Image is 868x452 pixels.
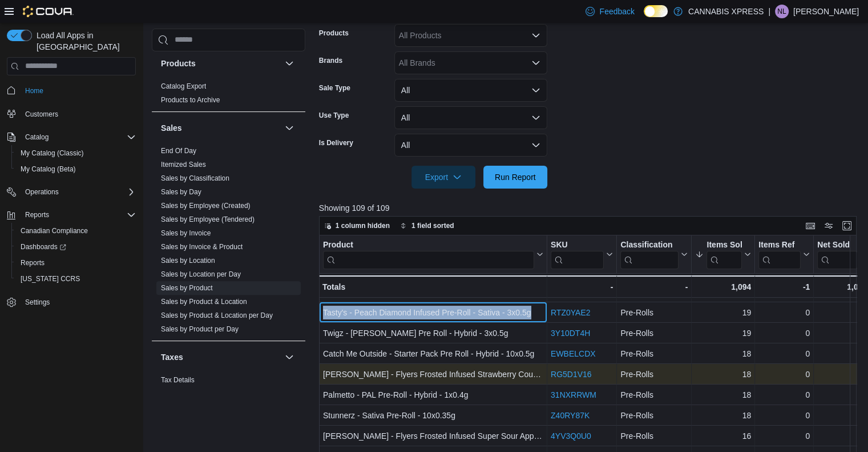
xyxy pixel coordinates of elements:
[161,311,273,319] a: Sales by Product & Location per Day
[551,349,596,358] a: EWBELCDX
[161,242,243,251] span: Sales by Invoice & Product
[161,325,239,333] a: Sales by Product per Day
[21,208,136,222] span: Reports
[25,86,43,95] span: Home
[644,5,668,17] input: Dark Mode
[394,134,547,157] button: All
[620,285,688,299] div: Pre-Rolls
[758,367,810,381] div: 0
[418,166,469,189] span: Export
[817,429,867,443] div: 16
[161,174,229,182] a: Sales by Classification
[695,388,751,402] div: 18
[161,284,213,292] a: Sales by Product
[551,239,613,269] button: SKU
[16,256,136,270] span: Reports
[411,221,454,230] span: 1 field sorted
[21,165,76,174] span: My Catalog (Beta)
[323,239,534,250] div: Product
[758,239,810,269] button: Items Ref
[161,82,206,90] a: Catalog Export
[25,110,58,119] span: Customers
[620,388,688,402] div: Pre-Rolls
[16,162,136,176] span: My Catalog (Beta)
[16,224,92,238] a: Canadian Compliance
[758,239,801,269] div: Items Ref
[23,6,74,17] img: Cova
[319,111,349,120] label: Use Type
[161,243,243,251] a: Sales by Invoice & Product
[161,201,251,210] span: Sales by Employee (Created)
[695,326,751,340] div: 19
[323,306,543,319] div: Tasty's - Peach Diamond Infused Pre-Roll - Sativa - 3x0.5g
[282,350,296,364] button: Taxes
[695,306,751,319] div: 19
[323,367,543,381] div: [PERSON_NAME] - Flyers Frosted Infused Strawberry Cough Pre-Rolls - Sativa - 3x0.5g
[323,429,543,443] div: [PERSON_NAME] - Flyers Frosted Infused Super Sour Apple Pre-Roll - Sativa - 5x0.5g
[161,283,213,293] span: Sales by Product
[161,95,220,105] span: Products to Archive
[319,29,349,38] label: Products
[394,106,547,129] button: All
[161,160,206,169] span: Itemized Sales
[551,308,591,317] a: RTZ0YAE2
[2,207,140,223] button: Reports
[322,280,543,294] div: Totals
[620,326,688,340] div: Pre-Rolls
[695,429,751,443] div: 16
[758,239,801,250] div: Items Ref
[620,239,679,250] div: Classification
[323,239,534,269] div: Product
[161,122,280,134] button: Sales
[817,239,858,250] div: Net Sold
[758,429,810,443] div: 0
[161,389,209,398] span: Tax Exemptions
[16,272,84,286] a: [US_STATE] CCRS
[758,280,810,294] div: -1
[758,285,810,299] div: 0
[161,215,255,224] span: Sales by Employee (Tendered)
[161,325,239,334] span: Sales by Product per Day
[319,56,342,65] label: Brands
[21,295,136,309] span: Settings
[161,390,209,398] a: Tax Exemptions
[551,370,592,379] a: RG5D1V16
[323,239,543,269] button: Product
[620,239,688,269] button: Classification
[706,239,742,250] div: Items Sold
[817,280,867,294] div: 1,093
[551,239,604,269] div: SKU URL
[599,6,634,17] span: Feedback
[758,306,810,319] div: 0
[394,79,547,102] button: All
[161,229,211,238] span: Sales by Invoice
[695,239,751,269] button: Items Sold
[21,107,63,121] a: Customers
[320,219,394,233] button: 1 column hidden
[758,326,810,340] div: 0
[11,161,140,177] button: My Catalog (Beta)
[336,221,390,230] span: 1 column hidden
[11,223,140,239] button: Canadian Compliance
[161,270,241,279] span: Sales by Location per Day
[161,147,196,155] a: End Of Day
[25,210,49,219] span: Reports
[161,58,196,69] h3: Products
[11,271,140,287] button: [US_STATE] CCRS
[21,130,53,144] button: Catalog
[695,347,751,361] div: 18
[21,84,48,98] a: Home
[11,145,140,161] button: My Catalog (Classic)
[161,257,215,265] a: Sales by Location
[411,166,475,189] button: Export
[32,30,136,53] span: Load All Apps in [GEOGRAPHIC_DATA]
[21,83,136,98] span: Home
[706,239,742,269] div: Items Sold
[161,215,255,223] a: Sales by Employee (Tendered)
[319,83,350,93] label: Sale Type
[152,373,305,405] div: Taxes
[161,82,206,91] span: Catalog Export
[758,347,810,361] div: 0
[620,347,688,361] div: Pre-Rolls
[323,285,543,299] div: Stunnerz - Indica Pre-Roll - 10x0.35g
